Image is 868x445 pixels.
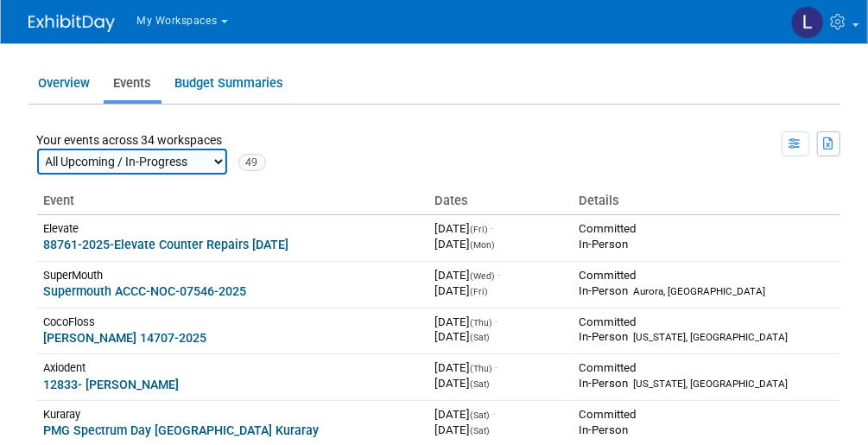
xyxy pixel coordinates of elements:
span: My Workspaces [137,15,219,27]
div: [DATE] [434,423,565,438]
div: In-Person [579,329,833,345]
div: In-Person [579,237,833,252]
div: Your events across 34 workspaces [37,131,266,175]
a: Supermouth ACCC-NOC-07546-2025 [44,284,247,298]
img: Lori Stewart [791,6,824,39]
div: In-Person [579,423,833,438]
div: [DATE] [434,376,565,391]
div: In-Person [579,376,833,391]
a: Overview [29,67,100,100]
span: (Sat) [470,332,490,343]
span: (Thu) [470,317,492,328]
span: 49 [238,154,266,171]
span: - [491,222,494,235]
div: Committed [579,221,833,237]
div: SuperMouth [44,268,421,283]
td: [DATE] [428,215,572,262]
td: [DATE] [428,354,572,401]
div: Committed [579,315,833,330]
span: - [495,361,498,374]
td: [DATE] [428,308,572,354]
a: 88761-2025-Elevate Counter Repairs [DATE] [44,238,289,251]
img: ExhibitDay [29,15,115,32]
a: PMG Spectrum Day [GEOGRAPHIC_DATA] Kuraray [44,423,320,437]
div: CocoFloss [44,315,421,329]
span: (Mon) [470,239,495,251]
div: Committed [579,360,833,376]
a: Events [104,67,162,100]
span: (Wed) [470,270,495,282]
div: Axiodent [44,360,421,375]
a: Budget Summaries [165,67,294,100]
div: [DATE] [434,329,565,345]
span: Aurora, [GEOGRAPHIC_DATA] [633,285,765,297]
span: (Fri) [470,224,488,235]
a: [PERSON_NAME] 14707-2025 [44,331,207,345]
i: Export to Spreadsheet (.csv) [824,137,835,149]
div: Committed [579,268,833,283]
div: Committed [579,407,833,423]
span: (Thu) [470,363,492,374]
span: - [492,408,496,421]
a: 12833- [PERSON_NAME] [44,378,180,391]
div: Kuraray [44,407,421,422]
td: [DATE] [428,261,572,308]
span: - [495,315,498,328]
div: In-Person [579,283,833,299]
span: [US_STATE], [GEOGRAPHIC_DATA] [633,331,788,343]
div: [DATE] [434,237,565,252]
span: [US_STATE], [GEOGRAPHIC_DATA] [633,378,788,390]
span: (Sat) [470,378,490,390]
div: Elevate [44,221,421,236]
span: (Sat) [470,425,490,436]
div: [DATE] [434,283,565,299]
span: - [497,269,501,282]
span: (Fri) [470,286,488,297]
span: (Sat) [470,410,490,421]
